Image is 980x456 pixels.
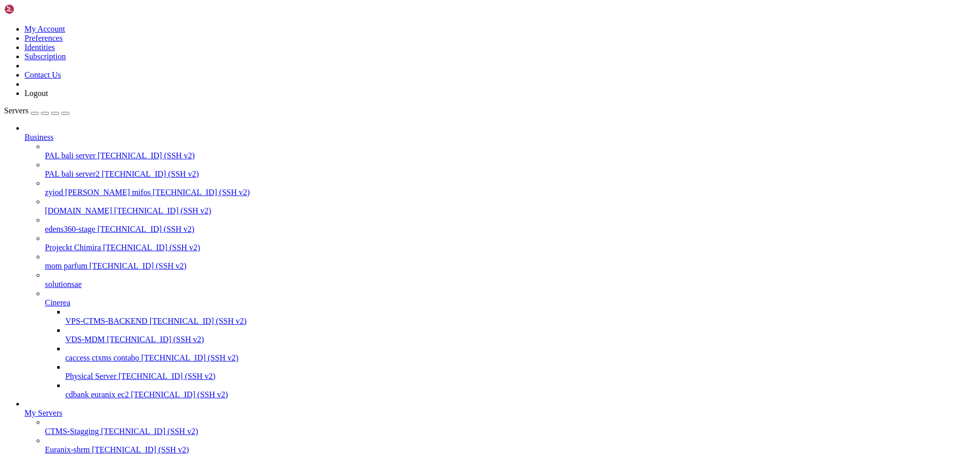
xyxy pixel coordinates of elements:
[45,252,976,271] li: mom parfum [TECHNICAL_ID] (SSH v2)
[45,427,976,436] a: CTMS-Stagging [TECHNICAL_ID] (SSH v2)
[45,271,976,289] li: solutionsae
[45,225,95,233] span: edens360-stage
[24,409,976,418] a: My Servers
[4,4,63,14] img: Shellngn
[65,372,116,380] span: Physical Server
[65,363,976,381] li: Physical Server [TECHNICAL_ID] (SSH v2)
[153,188,250,197] span: [TECHNICAL_ID] (SSH v2)
[65,381,976,399] li: cdbank euranix ec2 [TECHNICAL_ID] (SSH v2)
[92,445,189,454] span: [TECHNICAL_ID] (SSH v2)
[118,372,215,380] span: [TECHNICAL_ID] (SSH v2)
[45,280,82,289] span: solutionsae
[45,151,976,160] a: PAL bali server [TECHNICAL_ID] (SSH v2)
[45,445,976,454] a: Euranix-shrm [TECHNICAL_ID] (SSH v2)
[45,206,112,215] span: [DOMAIN_NAME]
[24,124,976,399] li: Business
[45,188,976,197] a: zyiod [PERSON_NAME] mifos [TECHNICAL_ID] (SSH v2)
[45,436,976,454] li: Euranix-shrm [TECHNICAL_ID] (SSH v2)
[131,390,228,399] span: [TECHNICAL_ID] (SSH v2)
[45,215,976,234] li: edens360-stage [TECHNICAL_ID] (SSH v2)
[45,234,976,252] li: Projeckt Chimira [TECHNICAL_ID] (SSH v2)
[65,353,139,362] span: caccess ctxms contabo
[45,289,976,399] li: Cinerea
[97,225,194,233] span: [TECHNICAL_ID] (SSH v2)
[65,335,976,344] a: VDS-MDM [TECHNICAL_ID] (SSH v2)
[45,142,976,160] li: PAL bali server [TECHNICAL_ID] (SSH v2)
[65,390,976,399] a: cdbank euranix ec2 [TECHNICAL_ID] (SSH v2)
[150,317,247,325] span: [TECHNICAL_ID] (SSH v2)
[24,34,63,42] a: Preferences
[101,427,198,436] span: [TECHNICAL_ID] (SSH v2)
[45,298,70,307] span: Cinerea
[103,243,200,252] span: [TECHNICAL_ID] (SSH v2)
[97,151,194,160] span: [TECHNICAL_ID] (SSH v2)
[45,160,976,179] li: PAL bali server2 [TECHNICAL_ID] (SSH v2)
[65,307,976,326] li: VPS-CTMS-BACKEND [TECHNICAL_ID] (SSH v2)
[65,335,105,344] span: VDS-MDM
[45,298,976,307] a: Cinerea
[45,170,976,179] a: PAL bali server2 [TECHNICAL_ID] (SSH v2)
[45,445,90,454] span: Euranix-shrm
[102,170,199,178] span: [TECHNICAL_ID] (SSH v2)
[45,427,99,436] span: CTMS-Stagging
[45,261,976,271] a: mom parfum [TECHNICAL_ID] (SSH v2)
[45,261,87,270] span: mom parfum
[4,106,29,115] span: Servers
[141,353,238,362] span: [TECHNICAL_ID] (SSH v2)
[65,344,976,363] li: caccess ctxms contabo [TECHNICAL_ID] (SSH v2)
[24,409,62,417] span: My Servers
[45,170,100,178] span: PAL bali server2
[24,89,48,98] a: Logout
[24,52,66,61] a: Subscription
[65,317,976,326] a: VPS-CTMS-BACKEND [TECHNICAL_ID] (SSH v2)
[45,225,976,234] a: edens360-stage [TECHNICAL_ID] (SSH v2)
[24,133,54,141] span: Business
[45,280,976,289] a: solutionsae
[65,317,148,325] span: VPS-CTMS-BACKEND
[65,372,976,381] a: Physical Server [TECHNICAL_ID] (SSH v2)
[24,133,976,142] a: Business
[45,418,976,436] li: CTMS-Stagging [TECHNICAL_ID] (SSH v2)
[45,179,976,197] li: zyiod [PERSON_NAME] mifos [TECHNICAL_ID] (SSH v2)
[24,43,55,52] a: Identities
[65,390,129,399] span: cdbank euranix ec2
[89,261,186,270] span: [TECHNICAL_ID] (SSH v2)
[24,25,65,33] a: My Account
[45,197,976,215] li: [DOMAIN_NAME] [TECHNICAL_ID] (SSH v2)
[45,206,976,215] a: [DOMAIN_NAME] [TECHNICAL_ID] (SSH v2)
[24,70,61,79] a: Contact Us
[65,326,976,344] li: VDS-MDM [TECHNICAL_ID] (SSH v2)
[45,243,101,252] span: Projeckt Chimira
[45,151,95,160] span: PAL bali server
[4,106,69,115] a: Servers
[45,188,151,197] span: zyiod [PERSON_NAME] mifos
[114,206,211,215] span: [TECHNICAL_ID] (SSH v2)
[45,243,976,252] a: Projeckt Chimira [TECHNICAL_ID] (SSH v2)
[107,335,204,344] span: [TECHNICAL_ID] (SSH v2)
[65,353,976,363] a: caccess ctxms contabo [TECHNICAL_ID] (SSH v2)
